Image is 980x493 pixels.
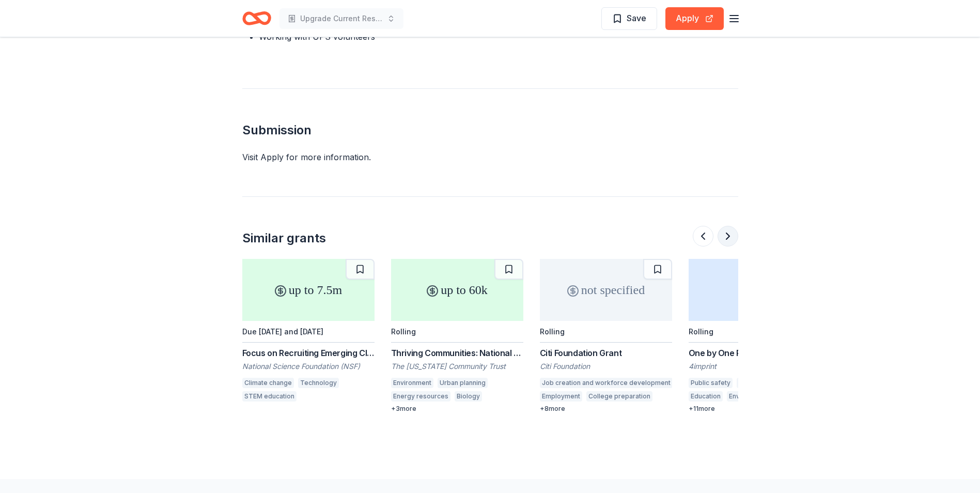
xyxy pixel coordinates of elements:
[540,327,565,336] div: Rolling
[727,391,769,402] div: Environment
[391,259,523,413] a: up to 60kRollingThriving Communities: National and International Environmental GrantmakingThe [US...
[242,347,375,359] div: Focus on Recruiting Emerging Climate and Adaptation Scientists and Transformers
[242,259,375,405] a: up to 7.5mDue [DATE] and [DATE]Focus on Recruiting Emerging Climate and Adaptation Scientists and...
[689,378,733,388] div: Public safety
[586,391,652,402] div: College preparation
[540,391,582,402] div: Employment
[438,378,488,388] div: Urban planning
[689,361,821,372] div: 4imprint
[391,347,523,359] div: Thriving Communities: National and International Environmental Grantmaking
[242,6,271,30] a: Home
[540,378,673,388] div: Job creation and workforce development
[300,12,383,25] span: Upgrade Current Rescue Toosl
[242,230,326,246] div: Similar grants
[689,347,821,359] div: One by One Program Grant
[391,327,416,336] div: Rolling
[455,391,482,402] div: Biology
[391,259,523,321] div: up to 60k
[689,405,821,413] div: + 11 more
[242,327,323,336] div: Due [DATE] and [DATE]
[540,405,672,413] div: + 8 more
[298,378,339,388] div: Technology
[689,259,821,321] div: 500
[279,8,403,29] button: Upgrade Current Rescue Toosl
[391,405,523,413] div: + 3 more
[242,378,294,388] div: Climate change
[391,361,523,372] div: The [US_STATE] Community Trust
[540,259,672,321] div: not specified
[391,391,450,402] div: Energy resources
[242,391,297,402] div: STEM education
[540,361,672,372] div: Citi Foundation
[665,7,724,30] button: Apply
[242,122,738,138] h2: Submission
[627,11,646,25] span: Save
[601,7,657,30] button: Save
[540,347,672,359] div: Citi Foundation Grant
[737,378,789,388] div: Arts and culture
[391,378,433,388] div: Environment
[242,361,375,372] div: National Science Foundation (NSF)
[689,327,713,336] div: Rolling
[242,151,738,163] div: Visit Apply for more information.
[689,259,821,413] a: 500RollingOne by One Program Grant4imprintPublic safetyArts and cultureEducationEnvironmentHealth...
[689,391,723,402] div: Education
[242,259,375,321] div: up to 7.5m
[540,259,672,413] a: not specifiedRollingCiti Foundation GrantCiti FoundationJob creation and workforce developmentEmp...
